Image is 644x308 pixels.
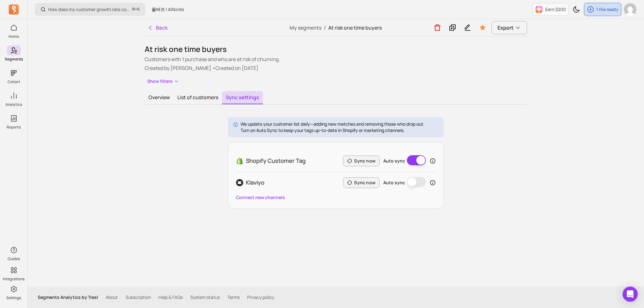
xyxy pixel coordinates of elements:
[137,7,140,12] kbd: K
[106,294,118,300] a: About
[247,294,274,300] a: Privacy policy
[328,24,382,31] span: At risk one time buyers
[132,6,135,14] kbd: ⌘
[227,294,240,300] a: Terms
[145,44,527,54] h1: At risk one time buyers
[7,125,21,130] p: Reports
[596,6,619,13] p: 1 file ready
[8,256,20,261] p: Guides
[132,6,140,13] span: +
[497,24,514,31] span: Export
[241,121,425,127] p: We update your customer list daily—adding new matches and removing those who drop out.
[491,21,527,34] button: Export
[174,91,222,104] button: List of customers
[584,3,621,16] button: 1 file ready
[246,178,264,187] p: Klaviyo
[190,294,220,300] a: System status
[236,194,285,201] button: Connect new channels
[3,277,25,282] p: Integrations
[145,91,174,104] button: Overview
[145,55,527,63] p: Customers with 1 purchase and who are at risk of churning.
[570,3,583,16] button: Toggle dark mode
[545,6,566,13] p: Earn $200
[158,294,183,300] a: Help & FAQs
[38,294,98,300] p: Segments Analytics by Tresl
[241,127,425,134] p: Turn on Auto Sync to keep your tags up-to-date in Shopify or marketing channels.
[476,21,489,34] button: Toggle favorite
[8,34,19,39] p: Home
[222,91,263,104] button: Sync settings
[35,3,145,15] button: How does my customer growth rate compare to similar stores?⌘+K
[290,24,321,31] a: My segments
[145,77,181,86] button: Show filters
[246,157,306,165] p: Shopify Customer Tag
[5,102,22,107] p: Analytics
[236,157,243,165] img: Shopify_Customer_Tag
[145,21,170,34] button: Back
[236,179,243,186] img: Klaviyo
[343,156,380,166] button: Sync now
[343,177,380,188] button: Sync now
[48,6,130,13] p: How does my customer growth rate compare to similar stores?
[624,3,636,16] img: avatar
[152,6,184,13] span: 올버즈 | Allbirds
[7,244,21,263] button: Guides
[383,158,405,164] label: Auto sync
[5,57,23,62] p: Segments
[145,64,527,72] p: Created by [PERSON_NAME] • Created on [DATE]
[125,294,151,300] a: Subscription
[383,180,405,186] label: Auto sync
[532,3,569,16] button: Earn $200
[321,24,328,31] span: /
[8,79,20,84] p: Cohort
[148,4,188,15] button: 올버즈 | Allbirds
[623,287,638,302] div: Open Intercom Messenger
[6,295,21,300] p: Settings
